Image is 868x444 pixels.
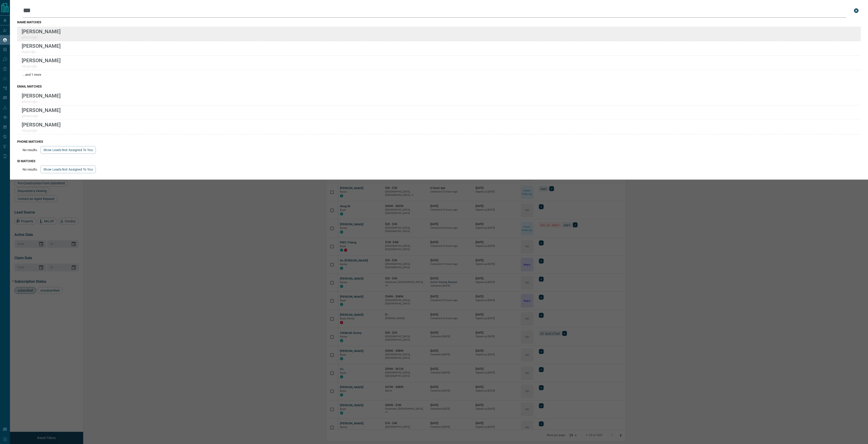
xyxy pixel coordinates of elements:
[22,43,61,49] p: [PERSON_NAME]
[17,20,861,24] h3: name matches
[22,57,61,63] p: [PERSON_NAME]
[22,107,61,113] p: [PERSON_NAME]
[22,28,61,34] p: [PERSON_NAME]
[22,64,61,68] p: rob.gixx@x
[17,159,861,163] h3: id matches
[23,168,38,171] p: No results.
[22,129,61,132] p: rob.gixx@x
[22,36,61,39] p: gillcraxx@x
[22,122,61,128] p: [PERSON_NAME]
[17,85,861,88] h3: email matches
[40,146,96,154] button: show leads not assigned to you
[17,70,861,79] div: ...and 1 more
[22,114,61,118] p: gilmshxx@x
[17,140,861,143] h3: phone matches
[22,50,61,54] p: dugilxx@x
[22,93,61,99] p: [PERSON_NAME]
[23,148,38,152] p: No results.
[40,166,96,173] button: show leads not assigned to you
[852,6,861,15] button: close search bar
[22,100,61,103] p: gillcraxx@x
